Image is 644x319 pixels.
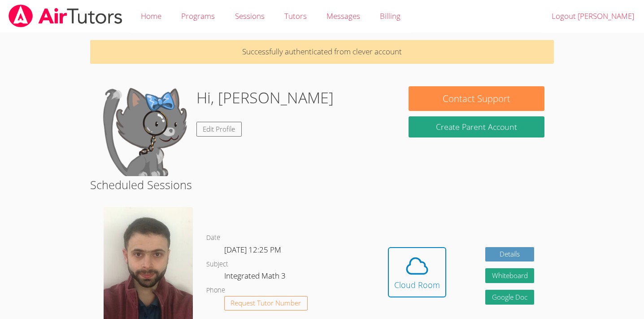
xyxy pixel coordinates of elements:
img: default.png [100,86,189,176]
span: [DATE] 12:25 PM [224,244,281,255]
button: Whiteboard [485,268,535,283]
dt: Phone [206,285,225,296]
div: Cloud Room [394,279,440,291]
button: Cloud Room [388,247,446,297]
button: Create Parent Account [409,116,544,137]
a: Edit Profile [196,122,242,137]
dt: Date [206,232,220,244]
a: Google Doc [485,290,535,305]
a: Details [485,247,535,262]
button: Request Tutor Number [224,296,308,311]
dd: Integrated Math 3 [224,270,287,285]
h2: Scheduled Sessions [90,176,554,193]
h1: Hi, [PERSON_NAME] [196,86,334,109]
img: airtutors_banner-c4298cdbf04f3fff15de1276eac7730deb9818008684d7c2e4769d2f7ddbe033.png [8,4,123,27]
button: Contact Support [409,86,544,111]
span: Messages [326,11,360,21]
p: Successfully authenticated from clever account [90,40,554,64]
span: Request Tutor Number [231,300,301,306]
dt: Subject [206,259,228,270]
